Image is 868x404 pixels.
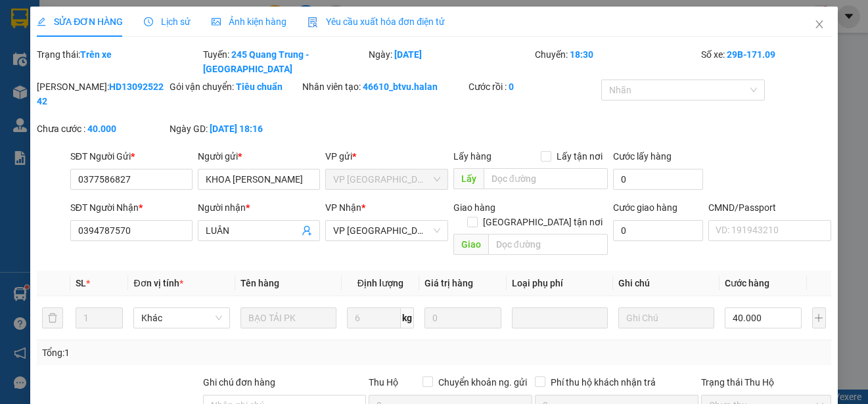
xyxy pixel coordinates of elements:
[369,377,398,388] span: Thu Hộ
[37,17,46,26] span: edit
[37,122,167,136] div: Chưa cước :
[453,202,495,213] span: Giao hàng
[814,19,825,30] span: close
[613,169,704,190] input: Cước lấy hàng
[212,17,221,26] span: picture
[144,17,153,26] span: clock-circle
[488,234,608,255] input: Dọc đường
[424,307,501,328] input: 0
[37,16,123,27] span: SỬA ĐƠN HÀNG
[240,307,336,328] input: VD: Bàn, Ghế
[87,123,116,134] b: 40.000
[613,220,704,241] input: Cước giao hàng
[42,307,63,328] button: delete
[133,278,183,288] span: Đơn vị tính
[545,375,661,390] span: Phí thu hộ khách nhận trả
[198,200,320,215] div: Người nhận
[401,307,414,328] span: kg
[76,278,86,288] span: SL
[727,49,775,60] b: 29B-171.09
[308,16,445,27] span: Yêu cầu xuất hóa đơn điện tử
[613,271,720,296] th: Ghi chú
[812,307,826,328] button: plus
[363,81,438,92] b: 46610_btvu.halan
[212,16,286,27] span: Ảnh kiện hàng
[700,47,833,76] div: Số xe:
[170,122,300,136] div: Ngày GD:
[37,79,167,108] div: [PERSON_NAME]:
[424,278,473,288] span: Giá trị hàng
[453,234,488,255] span: Giao
[240,278,279,288] span: Tên hàng
[170,79,300,94] div: Gói vận chuyển:
[70,149,193,164] div: SĐT Người Gửi
[325,202,361,213] span: VP Nhận
[433,375,532,390] span: Chuyển khoản ng. gửi
[507,271,613,296] th: Loại phụ phí
[333,169,440,189] span: VP Hà Đông
[367,47,534,76] div: Ngày:
[801,7,838,43] button: Close
[551,149,608,164] span: Lấy tận nơi
[198,149,320,164] div: Người gửi
[394,49,422,60] b: [DATE]
[42,346,336,360] div: Tổng: 1
[701,375,831,390] div: Trạng thái Thu Hộ
[203,49,309,74] b: 245 Quang Trung - [GEOGRAPHIC_DATA]
[302,79,466,94] div: Nhân viên tạo:
[236,81,283,92] b: Tiêu chuẩn
[478,215,608,229] span: [GEOGRAPHIC_DATA] tận nơi
[325,149,447,164] div: VP gửi
[468,79,599,94] div: Cước rồi :
[203,377,275,388] label: Ghi chú đơn hàng
[302,225,312,236] span: user-add
[484,168,608,189] input: Dọc đường
[613,151,672,162] label: Cước lấy hàng
[618,307,714,328] input: Ghi Chú
[141,308,221,328] span: Khác
[357,278,403,288] span: Định lượng
[509,81,514,92] b: 0
[570,49,593,60] b: 18:30
[70,200,193,215] div: SĐT Người Nhận
[708,200,831,215] div: CMND/Passport
[308,17,318,28] img: icon
[725,278,769,288] span: Cước hàng
[80,49,112,60] b: Trên xe
[613,202,677,213] label: Cước giao hàng
[35,47,202,76] div: Trạng thái:
[210,123,263,134] b: [DATE] 18:16
[333,221,440,240] span: VP Yên Bình
[144,16,191,27] span: Lịch sử
[534,47,700,76] div: Chuyến:
[202,47,368,76] div: Tuyến:
[453,151,491,162] span: Lấy hàng
[453,168,484,189] span: Lấy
